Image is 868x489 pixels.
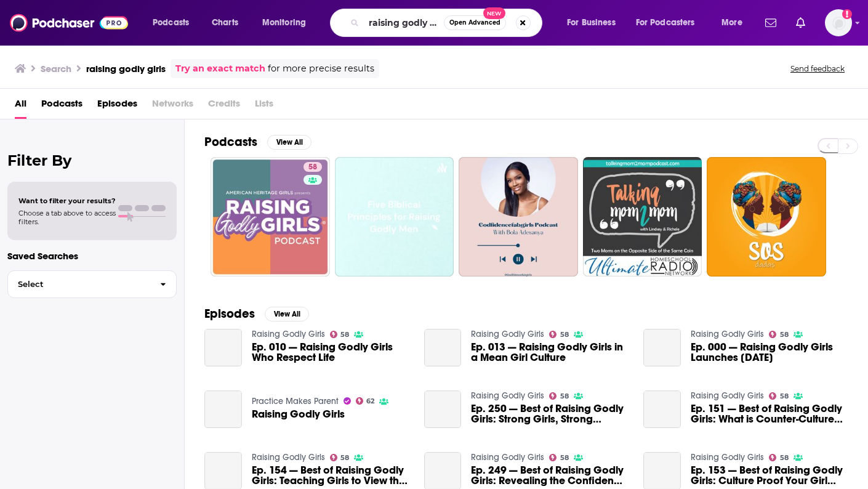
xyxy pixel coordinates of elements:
button: Send feedback [787,63,848,74]
a: 58 [769,392,789,400]
a: Ep. 151 — Best of Raising Godly Girls: What is Counter-Culture Parenting? [643,390,681,428]
a: Podcasts [41,94,82,119]
span: 58 [340,332,349,337]
a: 58 [549,392,569,400]
a: Show notifications dropdown [760,12,781,33]
button: open menu [713,13,758,33]
button: open menu [558,13,631,33]
a: 58 [211,157,330,277]
a: 62 [356,397,375,405]
img: User Profile [825,9,852,36]
a: Raising Godly Girls [691,390,764,401]
a: Raising Godly Girls [471,452,544,463]
a: 58 [549,331,569,338]
img: Podchaser - Follow, Share and Rate Podcasts [10,11,128,34]
a: Practice Makes Parent [252,396,339,406]
button: Select [7,270,177,298]
span: Ep. 000 — Raising Godly Girls Launches [DATE] [691,342,848,363]
a: Raising Godly Girls [471,390,544,401]
a: Ep. 013 — Raising Godly Girls in a Mean Girl Culture [471,342,629,363]
span: Want to filter your results? [18,196,116,205]
span: 58 [340,455,349,461]
span: Choose a tab above to access filters. [18,209,116,226]
svg: Add a profile image [842,9,852,19]
span: For Business [567,14,616,31]
span: Open Advanced [449,20,500,26]
a: Ep. 249 — Best of Raising Godly Girls: Revealing the Confidence of Christ to Your Daughter [471,465,629,486]
h2: Filter By [7,152,177,169]
a: Ep. 000 — Raising Godly Girls Launches January 1, 2024 [643,329,681,366]
span: Logged in as shcarlos [825,9,852,36]
span: More [721,14,742,31]
a: Ep. 250 — Best of Raising Godly Girls: Strong Girls, Strong Women with Sarah Stonestreet [471,403,629,424]
a: All [15,94,26,119]
a: PodcastsView All [204,134,311,150]
a: Ep. 151 — Best of Raising Godly Girls: What is Counter-Culture Parenting? [691,403,848,424]
a: Episodes [97,94,137,119]
h3: Search [41,63,71,75]
span: Monitoring [262,14,306,31]
a: Raising Godly Girls [691,329,764,339]
span: 58 [560,394,569,399]
a: Raising Godly Girls [252,409,345,419]
span: 62 [366,398,374,404]
span: 58 [308,161,317,174]
a: Ep. 153 — Best of Raising Godly Girls: Culture Proof Your Girl with Meeke Addison [691,465,848,486]
a: EpisodesView All [204,306,309,321]
span: 58 [780,394,789,399]
a: Ep. 250 — Best of Raising Godly Girls: Strong Girls, Strong Women with Sarah Stonestreet [424,390,462,428]
button: Show profile menu [825,9,852,36]
span: For Podcasters [636,14,695,31]
span: for more precise results [268,62,374,76]
a: Raising Godly Girls [252,329,325,339]
a: Raising Godly Girls [204,390,242,428]
a: Ep. 154 — Best of Raising Godly Girls: Teaching Girls to View the World Biblically [252,465,409,486]
a: Raising Godly Girls [471,329,544,339]
span: 58 [780,332,789,337]
a: 58 [769,454,789,461]
a: Ep. 013 — Raising Godly Girls in a Mean Girl Culture [424,329,462,366]
button: open menu [254,13,322,33]
a: 58 [769,331,789,338]
span: Networks [152,94,193,119]
span: Ep. 249 — Best of Raising Godly Girls: Revealing the Confidence of [DEMOGRAPHIC_DATA] to Your Dau... [471,465,629,486]
span: Credits [208,94,240,119]
span: Ep. 153 — Best of Raising Godly Girls: Culture Proof Your Girl with [PERSON_NAME] [691,465,848,486]
a: Raising Godly Girls [252,452,325,463]
button: View All [267,135,311,150]
a: 58 [330,331,350,338]
span: Charts [212,14,238,31]
a: Ep. 010 — Raising Godly Girls Who Respect Life [252,342,409,363]
span: New [483,7,505,19]
span: Select [8,280,150,288]
span: Ep. 250 — Best of Raising Godly Girls: Strong Girls, Strong Women with [PERSON_NAME] [471,403,629,424]
a: Show notifications dropdown [791,12,810,33]
a: Ep. 010 — Raising Godly Girls Who Respect Life [204,329,242,366]
a: Try an exact match [175,62,265,76]
p: Saved Searches [7,250,177,262]
input: Search podcasts, credits, & more... [364,13,444,33]
button: open menu [144,13,205,33]
button: View All [265,307,309,321]
button: open menu [628,13,713,33]
span: 58 [560,455,569,461]
h3: raising godly girls [86,63,166,75]
div: Search podcasts, credits, & more... [342,9,554,37]
button: Open AdvancedNew [444,15,506,30]
a: Raising Godly Girls [691,452,764,463]
a: Charts [204,13,246,33]
a: Ep. 000 — Raising Godly Girls Launches January 1, 2024 [691,342,848,363]
span: Lists [255,94,273,119]
a: 58 [549,454,569,461]
h2: Episodes [204,306,255,321]
span: 58 [780,455,789,461]
a: 58 [330,454,350,461]
h2: Podcasts [204,134,257,150]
